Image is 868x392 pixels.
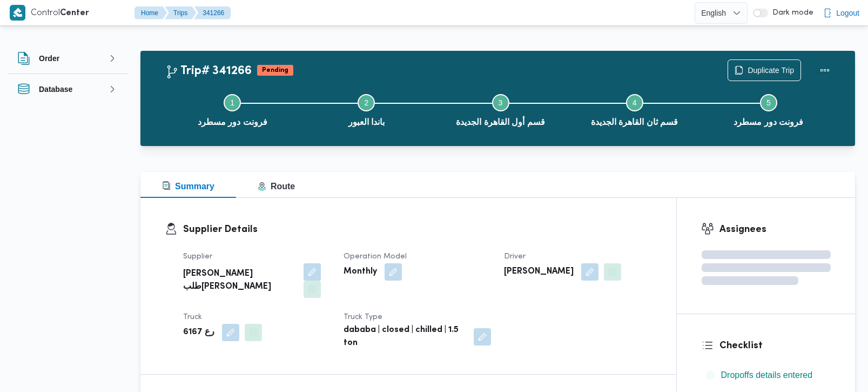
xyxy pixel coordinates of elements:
span: باندا العبور [348,116,385,129]
b: رع 6167 [183,326,214,339]
button: باندا العبور [299,81,433,137]
b: Pending [262,67,288,74]
span: قسم ثان القاهرة الجديدة [591,116,678,129]
b: [PERSON_NAME] [504,265,574,278]
button: قسم ثان القاهرة الجديدة [568,81,702,137]
button: Trips [165,6,196,19]
span: قسم أول القاهرة الجديدة [456,116,544,129]
span: 2 [364,98,368,107]
button: Home [134,6,167,19]
span: Truck [183,314,202,321]
b: [PERSON_NAME] طلب[PERSON_NAME] [183,268,296,294]
span: Truck Type [344,314,382,321]
span: 1 [230,98,234,107]
span: Logout [836,6,859,19]
span: Driver [504,253,526,260]
button: Logout [819,2,864,24]
button: Order [17,52,119,65]
button: قسم أول القاهرة الجديدة [433,81,567,137]
span: Summary [162,182,214,191]
span: 5 [766,98,771,107]
span: Pending [257,65,293,76]
span: Dropoffs details entered [721,369,813,382]
button: Dropoffs details entered [702,367,831,384]
h3: Checklist [719,338,831,353]
b: dababa | closed | chilled | 1.5 ton [344,324,466,350]
button: Database [17,83,119,96]
span: Supplier [183,253,212,260]
span: Duplicate Trip [748,64,794,77]
span: Operation Model [344,253,407,260]
span: Dropoffs details entered [721,370,813,380]
h3: Database [39,83,72,96]
button: 341266 [194,6,231,19]
h3: Order [39,52,59,65]
span: فرونت دور مسطرد [198,116,267,129]
h3: Assignees [719,222,831,237]
button: فرونت دور مسطرد [702,81,836,137]
b: Center [60,9,89,17]
img: X8yXhbKr1z7QwAAAABJRU5ErkJggg== [10,5,25,21]
h2: Trip# 341266 [165,64,252,78]
span: Dark mode [768,9,813,17]
button: Actions [814,59,836,81]
span: 3 [499,98,503,107]
b: Monthly [344,265,377,278]
span: فرونت دور مسطرد [734,116,803,129]
span: 4 [633,98,637,107]
h3: Supplier Details [183,222,652,237]
button: فرونت دور مسطرد [165,81,299,137]
button: Duplicate Trip [728,59,801,81]
span: Route [258,182,295,191]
